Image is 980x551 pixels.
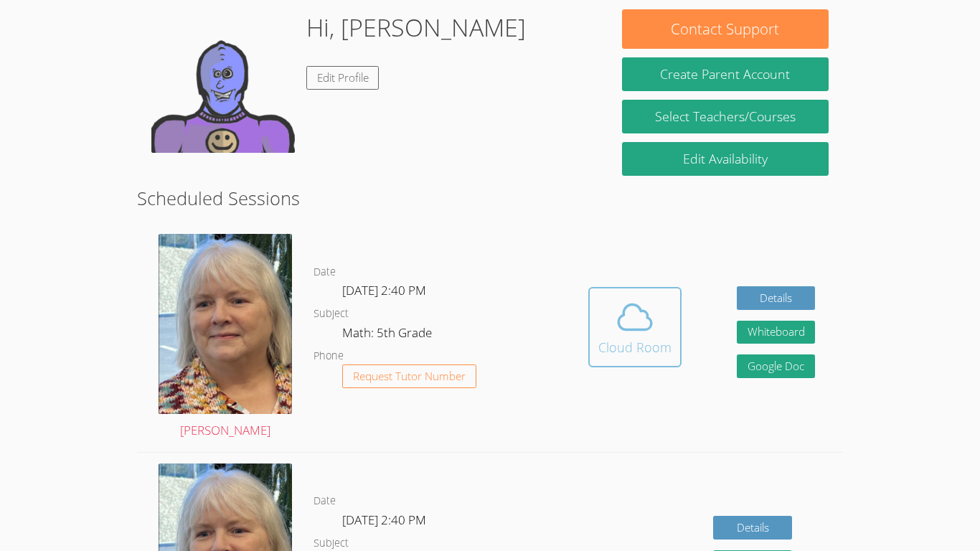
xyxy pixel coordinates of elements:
[342,282,426,298] span: [DATE] 2:40 PM
[342,512,426,528] span: [DATE] 2:40 PM
[598,337,672,357] div: Cloud Room
[737,286,816,310] a: Details
[588,287,682,367] button: Cloud Room
[137,184,843,212] h2: Scheduled Sessions
[353,371,466,382] span: Request Tutor Number
[314,263,336,281] dt: Date
[306,66,380,90] a: Edit Profile
[737,354,816,378] a: Google Doc
[622,142,829,176] a: Edit Availability
[314,347,344,365] dt: Phone
[314,305,349,323] dt: Subject
[713,516,792,540] a: Details
[342,323,435,347] dd: Math: 5th Grade
[159,234,292,414] img: Screen%20Shot%202022-10-08%20at%202.27.06%20PM.png
[314,492,336,510] dt: Date
[622,57,829,91] button: Create Parent Account
[737,321,816,344] button: Whiteboard
[151,9,295,153] img: default.png
[159,234,292,441] a: [PERSON_NAME]
[342,364,476,388] button: Request Tutor Number
[622,9,829,49] button: Contact Support
[306,9,526,46] h1: Hi, [PERSON_NAME]
[622,100,829,133] a: Select Teachers/Courses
